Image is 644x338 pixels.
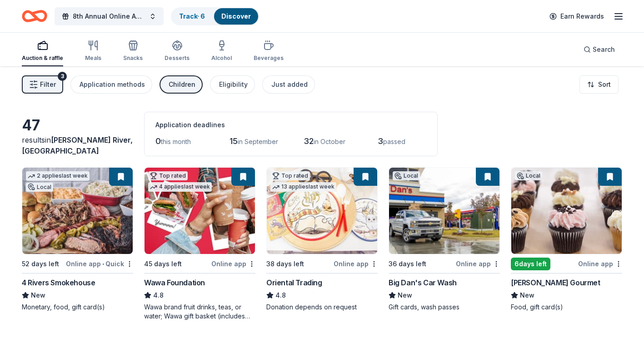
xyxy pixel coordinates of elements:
div: Auction & raffle [22,55,63,62]
img: Image for 4 Rivers Smokehouse [22,168,133,254]
a: Image for Wright's GourmetLocal6days leftOnline app[PERSON_NAME] GourmetNewFood, gift card(s) [511,167,622,312]
img: Image for Oriental Trading [267,168,377,254]
button: Just added [262,75,315,94]
div: Alcohol [211,55,232,62]
div: Snacks [123,55,143,62]
div: Wawa brand fruit drinks, teas, or water; Wawa gift basket (includes Wawa products and coupons) [144,303,255,321]
span: 3 [378,136,383,146]
button: Children [160,75,203,94]
span: Filter [40,79,56,90]
div: Local [515,171,542,180]
div: Application methods [80,79,145,90]
div: 36 days left [389,258,426,269]
a: Track· 6 [179,12,205,20]
div: Gift cards, wash passes [389,303,500,312]
div: Desserts [165,55,190,62]
a: Image for Big Dan's Car WashLocal36 days leftOnline appBig Dan's Car WashNewGift cards, wash passes [389,167,500,312]
div: Monetary, food, gift card(s) [22,303,133,312]
div: 47 [22,116,133,134]
div: Local [26,183,53,192]
div: Donation depends on request [266,303,378,312]
a: Image for Wawa FoundationTop rated4 applieslast week45 days leftOnline appWawa Foundation4.8Wawa ... [144,167,255,321]
img: Image for Big Dan's Car Wash [389,168,499,254]
button: 8th Annual Online Auction [55,7,164,25]
a: Discover [221,12,251,20]
a: Image for Oriental TradingTop rated13 applieslast week38 days leftOnline appOriental Trading4.8Do... [266,167,378,312]
div: Online app [334,258,378,269]
div: 6 days left [511,258,550,270]
span: this month [161,138,191,145]
div: Top rated [270,171,310,180]
span: New [398,290,412,301]
button: Desserts [165,36,190,66]
div: Application deadlines [155,119,426,130]
button: Application methods [70,75,152,94]
div: Beverages [254,55,284,62]
span: [PERSON_NAME] River, [GEOGRAPHIC_DATA] [22,135,133,155]
span: in September [238,138,278,145]
button: Sort [579,75,619,94]
span: 15 [230,136,238,146]
div: 4 Rivers Smokehouse [22,277,95,288]
span: 4.8 [153,290,164,301]
button: Meals [85,36,101,66]
div: 13 applies last week [270,182,336,192]
div: 45 days left [144,258,182,269]
span: Search [593,44,615,55]
div: Online app [456,258,500,269]
div: results [22,134,133,156]
span: 0 [155,136,161,146]
span: 8th Annual Online Auction [73,11,145,22]
div: 38 days left [266,258,304,269]
span: 4.8 [275,290,286,301]
div: 52 days left [22,258,59,269]
div: Food, gift card(s) [511,303,622,312]
span: 32 [304,136,314,146]
div: 3 [58,72,67,81]
div: Big Dan's Car Wash [389,277,457,288]
button: Search [576,40,622,59]
div: Online app [578,258,622,269]
span: in [22,135,133,155]
span: New [31,290,45,301]
div: Eligibility [219,79,248,90]
div: [PERSON_NAME] Gourmet [511,277,600,288]
div: 2 applies last week [26,171,90,181]
button: Auction & raffle [22,36,63,66]
div: Top rated [148,171,188,180]
span: passed [383,138,405,145]
img: Image for Wright's Gourmet [511,168,622,254]
div: 4 applies last week [148,182,212,192]
a: Earn Rewards [544,8,609,25]
span: New [520,290,534,301]
div: Online app [211,258,255,269]
button: Beverages [254,36,284,66]
div: Online app Quick [66,258,133,269]
button: Eligibility [210,75,255,94]
div: Wawa Foundation [144,277,205,288]
button: Track· 6Discover [171,7,259,25]
img: Image for Wawa Foundation [145,168,255,254]
span: in October [314,138,345,145]
button: Filter3 [22,75,63,94]
div: Local [393,171,420,180]
button: Snacks [123,36,143,66]
button: Alcohol [211,36,232,66]
div: Oriental Trading [266,277,322,288]
a: Home [22,5,47,27]
span: • [102,260,104,268]
a: Image for 4 Rivers Smokehouse2 applieslast weekLocal52 days leftOnline app•Quick4 Rivers Smokehou... [22,167,133,312]
div: Just added [271,79,308,90]
div: Meals [85,55,101,62]
div: Children [169,79,195,90]
span: Sort [598,79,611,90]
